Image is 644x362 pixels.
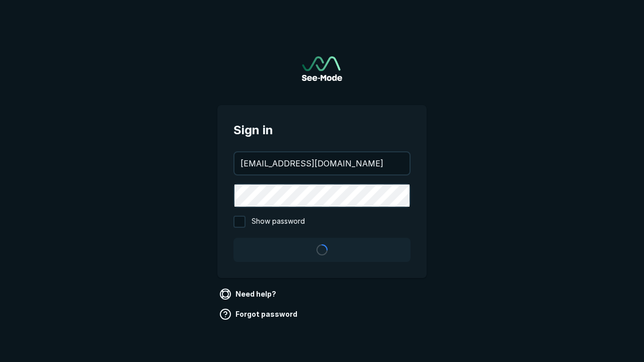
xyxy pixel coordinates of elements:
img: See-Mode Logo [302,56,342,81]
input: your@email.com [234,152,410,174]
a: Need help? [217,286,280,302]
a: Go to sign in [302,56,342,81]
span: Show password [252,216,305,228]
span: Sign in [233,121,411,139]
a: Forgot password [217,306,301,322]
